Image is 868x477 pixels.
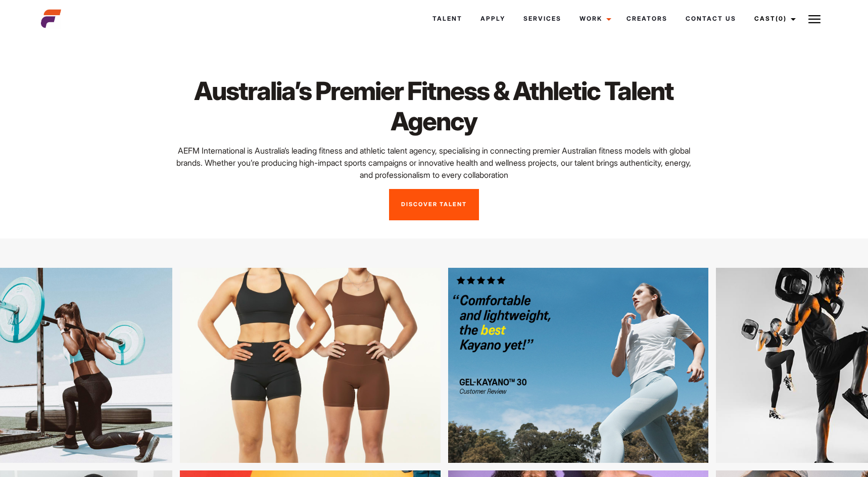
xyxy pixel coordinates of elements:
img: acsSAC [404,268,664,463]
a: Apply [471,5,514,32]
img: Burger icon [808,13,821,25]
a: Cast(0) [745,5,802,32]
img: cropped-aefm-brand-fav-22-square.png [41,9,61,29]
a: Services [514,5,570,32]
a: Creators [617,5,677,32]
span: (0) [776,15,787,22]
a: Talent [423,5,471,32]
h1: Australia’s Premier Fitness & Athletic Talent Agency [174,76,694,136]
a: Contact Us [677,5,745,32]
p: AEFM International is Australia’s leading fitness and athletic talent agency, specialising in con... [174,145,694,181]
a: Work [570,5,617,32]
a: Discover Talent [389,189,479,220]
